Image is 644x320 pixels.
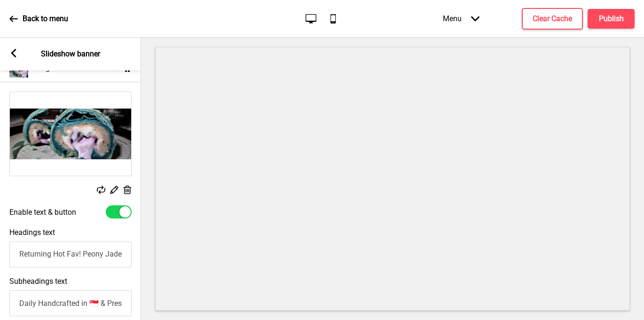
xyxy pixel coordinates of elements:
[23,14,68,24] p: Back to menu
[9,6,68,31] a: Back to menu
[9,277,67,286] label: Subheadings text
[433,5,489,32] div: Menu
[533,14,572,24] h4: Clear Cache
[10,92,131,176] img: Image
[41,49,100,59] p: Slideshow banner
[599,14,624,24] h4: Publish
[9,208,76,217] label: Enable text & button
[9,228,55,237] label: Headings text
[522,8,583,30] button: Clear Cache
[588,9,635,29] button: Publish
